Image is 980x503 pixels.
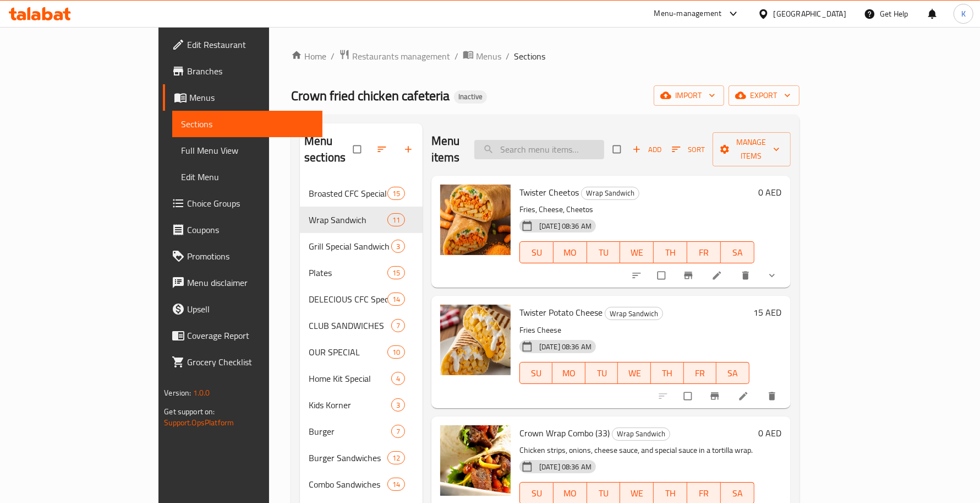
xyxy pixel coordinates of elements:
span: Inactive [454,92,487,101]
span: CLUB SANDWICHES [309,319,391,332]
span: Twister Cheetos [519,184,579,201]
div: Burger7 [300,418,423,445]
span: OUR SPECIAL [309,345,387,359]
span: Manage items [721,136,782,163]
button: sort-choices [625,263,651,288]
span: Burger Sandwiches [309,451,387,464]
button: TU [585,362,618,384]
span: Burger [309,425,391,438]
button: Branch-specific-item [703,384,729,408]
span: Plates [309,266,387,279]
span: 3 [392,400,404,410]
span: Full Menu View [181,144,313,157]
h6: 0 AED [759,425,782,441]
div: Home Kit Special [309,372,391,385]
div: items [387,213,405,226]
span: [DATE] 08:36 AM [535,342,596,352]
a: Grocery Checklist [163,349,322,375]
span: Wrap Sandwich [605,307,663,320]
div: Wrap Sandwich [605,307,663,320]
span: SA [725,485,750,501]
span: Add item [629,141,665,158]
a: Coverage Report [163,322,322,349]
li: / [455,50,458,63]
span: TU [592,485,616,501]
button: SU [519,241,554,263]
a: Menus [163,84,322,111]
div: Wrap Sandwich [612,428,670,441]
div: items [391,425,405,438]
span: Broasted CFC Special [309,187,387,200]
div: OUR SPECIAL10 [300,339,423,365]
span: Twister Potato Cheese [519,304,603,321]
span: SU [524,245,549,261]
span: export [737,89,791,102]
a: Edit menu item [711,270,725,281]
div: items [387,451,405,464]
button: WE [620,241,654,263]
span: import [663,89,715,102]
span: MO [558,485,583,501]
span: Grocery Checklist [187,355,313,369]
div: Combo Sandwiches14 [300,471,423,497]
span: Edit Menu [181,170,313,183]
span: Coverage Report [187,329,313,342]
button: Manage items [713,132,791,166]
button: Add [629,141,665,158]
span: 12 [388,453,404,463]
button: delete [733,263,760,288]
span: Wrap Sandwich [582,187,639,199]
span: SU [524,485,549,501]
button: SA [716,362,749,384]
a: Full Menu View [172,137,322,164]
button: MO [554,241,587,263]
span: 3 [392,241,404,252]
span: Select section [606,139,629,160]
a: Menu disclaimer [163,269,322,296]
span: WE [622,365,647,381]
span: Menus [476,50,501,63]
span: 15 [388,188,404,199]
div: items [387,293,405,306]
h6: 0 AED [759,185,782,200]
button: WE [618,362,651,384]
button: SU [519,362,552,384]
span: Sections [181,117,313,131]
span: Sort [672,143,705,156]
span: 15 [388,268,404,278]
span: TU [592,245,616,261]
div: DELECIOUS CFC Special14 [300,286,423,312]
div: items [387,187,405,200]
a: Choice Groups [163,190,322,217]
div: items [391,398,405,412]
span: K [961,8,966,20]
span: 14 [388,294,404,305]
span: Upsell [187,302,313,316]
span: DELECIOUS CFC Special [309,293,387,306]
p: Fries, Cheese, Cheetos [519,203,754,217]
div: Grill Special Sandwich3 [300,233,423,259]
button: Sort [669,141,708,158]
span: TH [658,485,683,501]
div: items [391,240,405,253]
span: MO [557,365,581,381]
span: Crown Wrap Combo (33) [519,425,610,441]
div: Inactive [454,90,487,104]
button: FR [684,362,717,384]
span: Menu disclaimer [187,276,313,289]
h2: Menu sections [304,133,353,166]
h2: Menu items [431,133,461,166]
li: / [506,50,510,63]
button: TH [654,241,687,263]
a: Coupons [163,217,322,243]
div: Wrap Sandwich11 [300,207,423,233]
span: FR [692,245,716,261]
button: import [654,85,724,106]
div: items [387,478,405,491]
svg: Show Choices [767,270,778,281]
span: WE [625,245,649,261]
span: SU [524,365,548,381]
span: 10 [388,347,404,358]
